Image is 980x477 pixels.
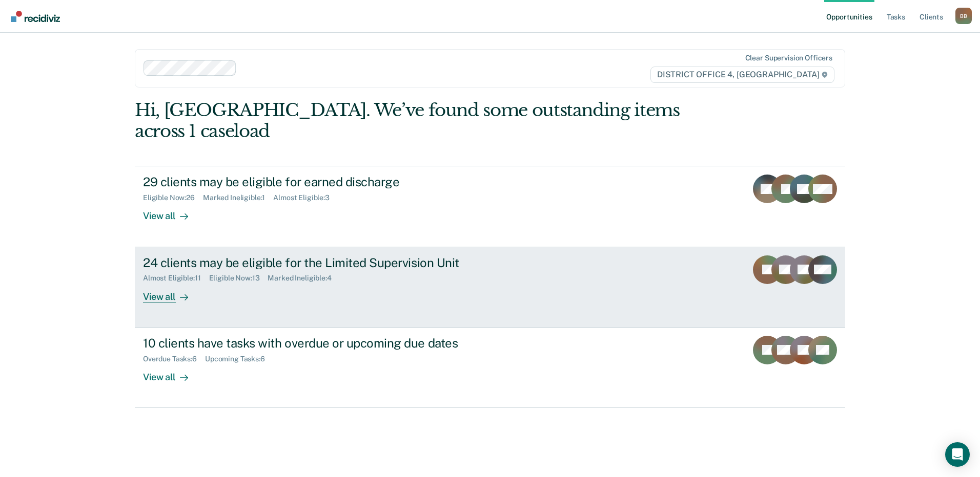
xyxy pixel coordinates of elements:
[143,255,503,270] div: 24 clients may be eligible for the Limited Supervision Unit
[143,363,200,383] div: View all
[135,100,703,142] div: Hi, [GEOGRAPHIC_DATA]. We’ve found some outstanding items across 1 caseload
[135,247,845,328] a: 24 clients may be eligible for the Limited Supervision UnitAlmost Eligible:11Eligible Now:13Marke...
[273,193,338,202] div: Almost Eligible : 3
[203,193,273,202] div: Marked Ineligible : 1
[209,274,268,283] div: Eligible Now : 13
[945,442,970,467] div: Open Intercom Messenger
[205,355,273,363] div: Upcoming Tasks : 6
[143,274,209,283] div: Almost Eligible : 11
[745,54,832,62] div: Clear supervision officers
[143,355,205,363] div: Overdue Tasks : 6
[135,328,845,408] a: 10 clients have tasks with overdue or upcoming due datesOverdue Tasks:6Upcoming Tasks:6View all
[135,166,845,247] a: 29 clients may be eligible for earned dischargeEligible Now:26Marked Ineligible:1Almost Eligible:...
[143,283,200,302] div: View all
[143,175,503,189] div: 29 clients may be eligible for earned discharge
[143,336,503,351] div: 10 clients have tasks with overdue or upcoming due dates
[143,193,203,202] div: Eligible Now : 26
[11,11,60,22] img: Recidiviz
[955,8,972,24] div: B B
[955,8,972,24] button: Profile dropdown button
[143,202,200,222] div: View all
[650,67,834,83] span: DISTRICT OFFICE 4, [GEOGRAPHIC_DATA]
[268,274,339,283] div: Marked Ineligible : 4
